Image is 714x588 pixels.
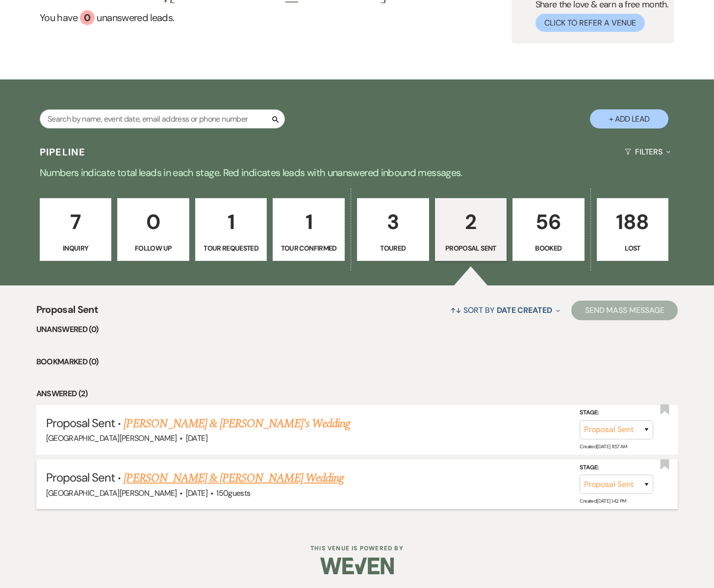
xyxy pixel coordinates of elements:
[202,205,261,238] p: 1
[186,488,207,498] span: [DATE]
[46,243,105,254] p: Inquiry
[590,109,668,128] button: + Add Lead
[124,469,343,487] a: [PERSON_NAME] & [PERSON_NAME] Wedding
[36,302,99,323] span: Proposal Sent
[519,205,578,238] p: 56
[450,305,462,315] span: ↑↓
[580,443,627,450] span: Created: [DATE] 11:57 AM
[279,205,338,238] p: 1
[535,14,645,32] button: Click to Refer a Venue
[46,415,115,431] span: Proposal Sent
[435,198,507,261] a: 2Proposal Sent
[46,433,177,443] span: [GEOGRAPHIC_DATA][PERSON_NAME]
[40,198,112,261] a: 7Inquiry
[441,243,501,254] p: Proposal Sent
[195,198,267,261] a: 1Tour Requested
[512,198,585,261] a: 56Booked
[363,243,423,254] p: Toured
[46,470,115,485] span: Proposal Sent
[363,205,423,238] p: 3
[441,205,501,238] p: 2
[117,198,189,261] a: 0Follow Up
[186,433,207,443] span: [DATE]
[80,10,95,25] div: 0
[36,323,678,336] li: Unanswered (0)
[497,305,552,315] span: Date Created
[40,10,396,25] a: You have 0 unanswered leads.
[36,387,678,400] li: Answered (2)
[273,198,345,261] a: 1Tour Confirmed
[446,297,564,323] button: Sort By Date Created
[357,198,429,261] a: 3Toured
[4,165,710,180] p: Numbers indicate total leads in each stage. Red indicates leads with unanswered inbound messages.
[279,243,338,254] p: Tour Confirmed
[46,205,105,238] p: 7
[40,145,86,159] h3: Pipeline
[124,205,183,238] p: 0
[216,488,250,498] span: 150 guests
[519,243,578,254] p: Booked
[580,462,653,473] label: Stage:
[40,109,285,128] input: Search by name, event date, email address or phone number
[571,301,678,320] button: Send Mass Message
[46,488,177,498] span: [GEOGRAPHIC_DATA][PERSON_NAME]
[603,205,663,238] p: 188
[202,243,261,254] p: Tour Requested
[603,243,663,254] p: Lost
[597,198,669,261] a: 188Lost
[580,408,653,418] label: Stage:
[124,243,183,254] p: Follow Up
[580,498,626,504] span: Created: [DATE] 1:42 PM
[124,415,350,433] a: [PERSON_NAME] & [PERSON_NAME]'s Wedding
[621,139,674,165] button: Filters
[320,549,394,583] img: Weven Logo
[36,356,678,368] li: Bookmarked (0)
